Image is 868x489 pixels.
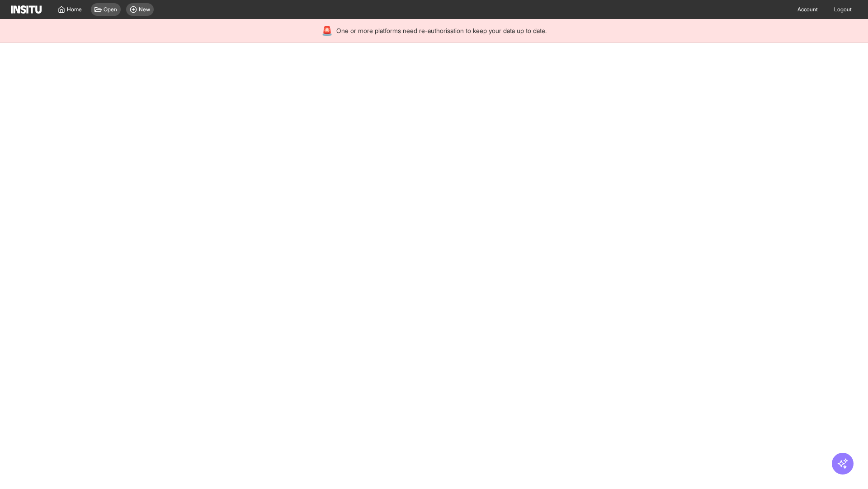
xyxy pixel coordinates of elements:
[104,6,117,13] span: Open
[11,5,42,14] img: Logo
[336,26,547,35] span: One or more platforms need re-authorisation to keep your data up to date.
[321,24,333,37] div: 🚨
[139,6,150,13] span: New
[67,6,82,13] span: Home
